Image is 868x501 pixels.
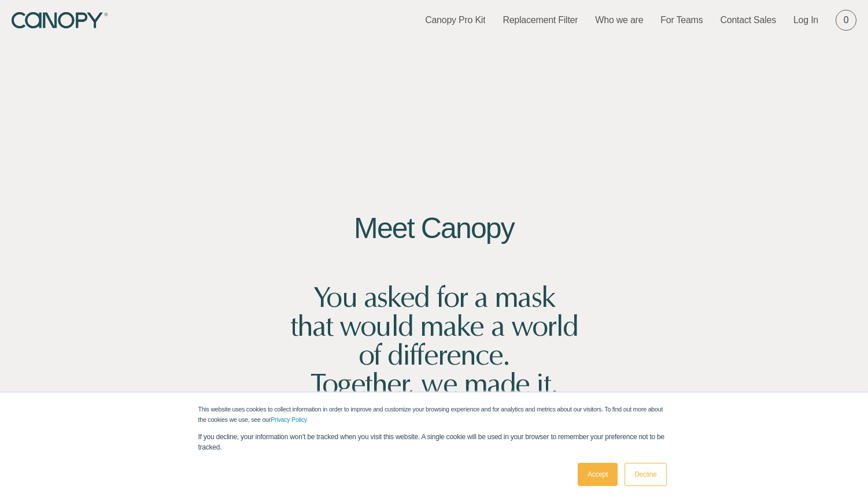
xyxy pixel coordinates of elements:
p: If you decline, your information won’t be tracked when you visit this website. A single cookie wi... [198,432,670,452]
h2: Meet Canopy [281,214,588,243]
span: This website uses cookies to collect information in order to improve and customize your browsing ... [198,406,663,423]
a: Canopy Pro Kit [425,14,485,27]
h2: You asked for a mask that would make a world of difference. Together, we made it. [281,254,588,399]
a: Log In [793,14,818,27]
a: Replacement Filter [503,14,578,27]
a: For Teams [660,14,703,27]
a: Who we are [595,14,643,27]
a: 0 [836,10,856,31]
a: Contact Sales [720,14,776,27]
a: Privacy Policy [271,416,307,423]
a: Accept [578,463,618,486]
span: 0 [844,14,849,27]
a: Decline [625,463,666,486]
